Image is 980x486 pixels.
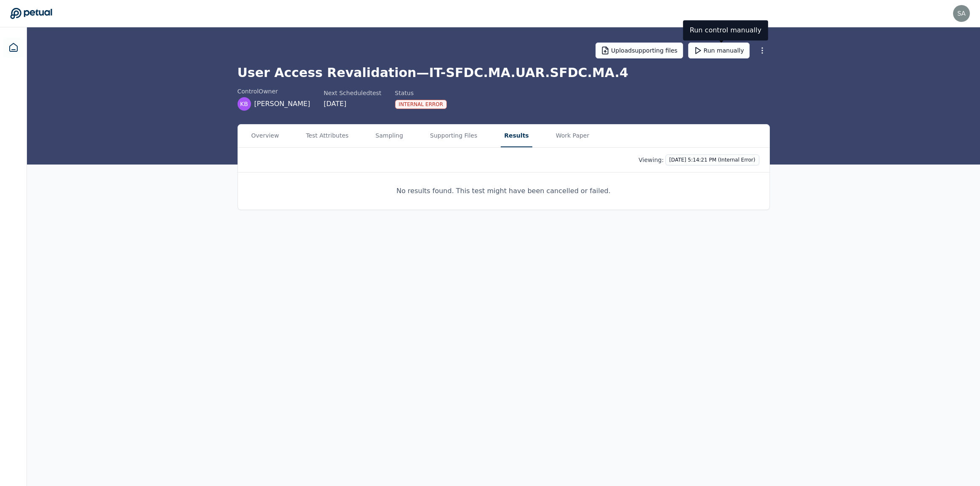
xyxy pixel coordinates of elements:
button: Supporting Files [427,125,481,147]
button: Run manually [688,42,750,58]
img: sahil.gupta@toasttab.com [953,5,970,22]
div: Run control manually [683,20,768,40]
div: control Owner [238,87,310,96]
button: Work Paper [553,125,593,147]
a: Go to Dashboard [10,8,52,19]
button: Uploadsupporting files [595,42,683,58]
button: Overview [248,125,283,147]
a: Dashboard [3,37,24,58]
button: Sampling [372,125,407,147]
p: Viewing: [638,156,664,164]
h1: User Access Revalidation — IT-SFDC.MA.UAR.SFDC.MA.4 [238,65,770,80]
div: Status [395,89,447,97]
span: KB [240,100,248,108]
button: Test Attributes [302,125,352,147]
div: [DATE] [323,99,381,109]
p: No results found. This test might have been cancelled or failed. [396,186,610,196]
button: More Options [755,43,770,58]
button: [DATE] 5:14:21 PM (Internal Error) [665,154,759,165]
div: Internal Error [395,100,447,109]
div: Next Scheduled test [323,89,381,97]
span: [PERSON_NAME] [254,99,310,109]
button: Results [501,125,532,147]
